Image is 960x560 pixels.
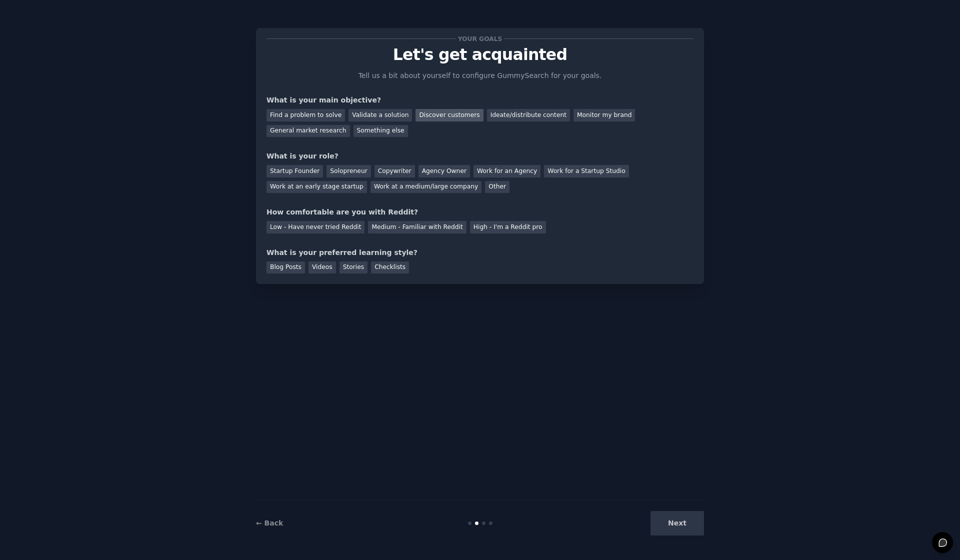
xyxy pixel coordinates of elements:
[266,109,345,121] div: Find a problem to solve
[353,125,408,137] div: Something else
[348,109,412,121] div: Validate a solution
[266,221,364,233] div: Low - Have never tried Reddit
[415,109,483,121] div: Discover customers
[354,70,606,81] p: Tell us a bit about yourself to configure GummySearch for your goals.
[374,165,415,177] div: Copywriter
[256,519,283,527] a: ← Back
[371,261,409,274] div: Checklists
[456,33,504,44] span: Your goals
[573,109,635,121] div: Monitor my brand
[266,151,693,161] div: What is your role?
[308,261,336,274] div: Videos
[266,207,693,217] div: How comfortable are you with Reddit?
[266,46,693,63] p: Let's get acquainted
[326,165,370,177] div: Solopreneur
[266,247,693,258] div: What is your preferred learning style?
[266,125,350,137] div: General market research
[266,165,323,177] div: Startup Founder
[266,95,693,105] div: What is your main objective?
[473,165,540,177] div: Work for an Agency
[470,221,546,233] div: High - I'm a Reddit pro
[339,261,367,274] div: Stories
[418,165,470,177] div: Agency Owner
[368,221,466,233] div: Medium - Familiar with Reddit
[485,181,509,193] div: Other
[266,261,305,274] div: Blog Posts
[370,181,481,193] div: Work at a medium/large company
[487,109,570,121] div: Ideate/distribute content
[266,181,367,193] div: Work at an early stage startup
[544,165,628,177] div: Work for a Startup Studio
